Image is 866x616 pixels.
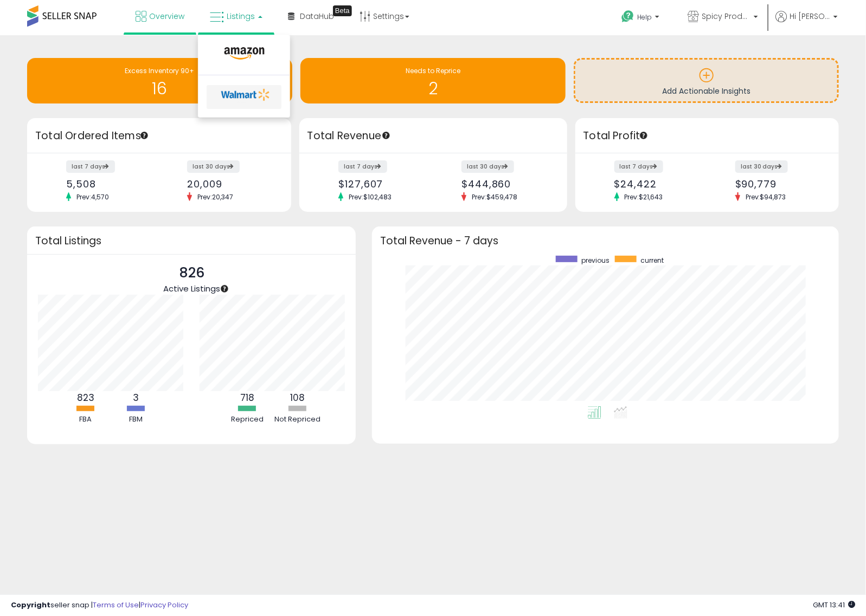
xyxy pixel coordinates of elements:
label: last 30 days [187,160,240,173]
div: 20,009 [187,178,272,190]
div: Repriced [223,414,272,425]
span: previous [581,256,610,265]
p: 826 [163,263,220,283]
span: Active Listings [163,283,220,294]
h1: 2 [306,80,560,98]
h3: Total Revenue [307,128,559,144]
b: 108 [290,391,305,404]
div: Not Repriced [273,414,322,425]
span: Prev: $21,643 [619,192,669,202]
div: $90,779 [735,178,820,190]
h3: Total Ordered Items [35,128,283,144]
div: FBM [112,414,161,425]
label: last 30 days [461,160,514,173]
span: Add Actionable Insights [662,86,750,96]
span: Prev: 20,347 [192,192,239,202]
div: Tooltip anchor [139,131,149,140]
label: last 7 days [614,160,663,173]
label: last 7 days [66,160,115,173]
div: Tooltip anchor [381,131,391,140]
h3: Total Profit [583,128,831,144]
i: Get Help [621,10,634,23]
h1: 16 [33,80,287,98]
b: 3 [133,391,139,404]
span: Excess Inventory 90+ [125,66,195,75]
span: Needs to Reprice [406,66,460,75]
span: Prev: $102,483 [343,192,397,202]
span: Prev: $459,478 [466,192,523,202]
span: Prev: 4,570 [71,192,114,202]
span: Spicy Products [702,11,750,22]
div: Tooltip anchor [333,5,352,16]
div: Tooltip anchor [220,284,229,294]
h3: Total Listings [35,237,348,245]
span: Overview [149,11,184,22]
span: Prev: $94,873 [740,192,792,202]
span: current [640,256,664,265]
div: $24,422 [614,178,699,190]
span: Hi [PERSON_NAME] [790,11,830,22]
h3: Total Revenue - 7 days [380,237,831,245]
a: Add Actionable Insights [575,60,837,101]
a: Hi [PERSON_NAME] [775,11,838,35]
div: Tooltip anchor [639,131,649,140]
span: DataHub [300,11,334,22]
b: 823 [77,391,94,404]
a: Help [613,2,670,35]
label: last 7 days [338,160,387,173]
b: 718 [240,391,254,404]
div: FBA [61,414,110,425]
div: 5,508 [66,178,151,190]
label: last 30 days [735,160,788,173]
span: Listings [227,11,255,22]
a: Needs to Reprice 2 [300,58,566,103]
div: $444,860 [461,178,548,190]
div: $127,607 [338,178,425,190]
span: Help [637,12,652,22]
a: Excess Inventory 90+ 16 [27,58,292,103]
